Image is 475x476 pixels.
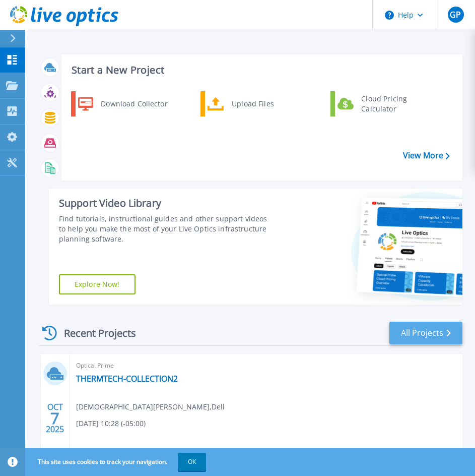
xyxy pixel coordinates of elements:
span: [DATE] 10:28 (-05:00) [76,418,146,429]
span: Optical Prime [76,360,456,371]
span: 7 [50,414,59,423]
a: Upload Files [200,91,304,116]
span: GP [450,11,461,19]
div: Download Collector [96,94,172,114]
div: Upload Files [227,94,301,114]
div: Support Video Library [59,197,271,210]
a: Explore Now! [59,274,135,294]
h3: Start a New Project [72,65,449,76]
div: Recent Projects [39,321,150,345]
div: OCT 2025 [45,400,64,437]
div: Find tutorials, instructional guides and other support videos to help you make the most of your L... [59,214,271,244]
a: Download Collector [71,91,174,116]
a: All Projects [389,322,462,344]
span: This site uses cookies to track your navigation. [28,453,206,471]
a: View More [403,151,450,160]
span: [DEMOGRAPHIC_DATA][PERSON_NAME] , Dell [76,401,225,412]
button: OK [178,453,206,471]
a: THERMTECH-COLLECTION2 [76,374,178,384]
div: Cloud Pricing Calculator [356,94,431,114]
a: Cloud Pricing Calculator [330,91,434,116]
